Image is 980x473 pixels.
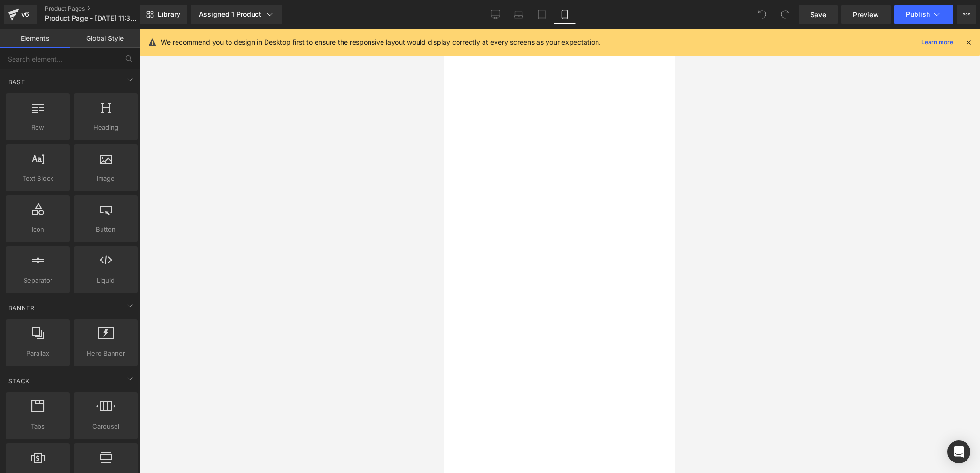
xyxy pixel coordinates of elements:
a: Global Style [70,29,140,48]
a: v6 [4,5,37,24]
span: Button [76,224,135,235]
span: Icon [9,224,67,235]
span: Carousel [76,422,135,432]
button: Undo [752,5,772,24]
a: Product Pages [45,5,155,12]
span: Publish [906,11,930,18]
div: Assigned 1 Product [199,10,275,19]
span: Base [7,77,26,87]
span: Image [76,174,135,184]
a: New Library [140,5,187,24]
a: Preview [841,5,891,24]
span: Text Block [9,174,67,184]
span: Row [9,123,67,133]
button: More [957,5,976,24]
span: Tabs [9,422,67,432]
span: Library [158,10,180,19]
span: Save [810,10,826,20]
div: v6 [19,8,31,21]
a: Tablet [530,5,553,24]
span: Stack [7,376,31,386]
a: Learn more [917,37,957,48]
span: Preview [853,10,879,20]
span: Parallax [9,349,67,359]
a: Desktop [484,5,507,24]
div: Open Intercom Messenger [947,440,970,463]
p: We recommend you to design in Desktop first to ensure the responsive layout would display correct... [161,37,601,48]
span: Liquid [76,275,135,286]
button: Publish [894,5,953,24]
span: Hero Banner [76,349,135,359]
span: Product Page - [DATE] 11:38:37 [45,14,137,22]
button: Redo [776,5,795,24]
span: Banner [7,303,36,312]
a: Laptop [507,5,530,24]
span: Heading [76,123,135,133]
span: Separator [9,275,67,286]
a: Mobile [553,5,576,24]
